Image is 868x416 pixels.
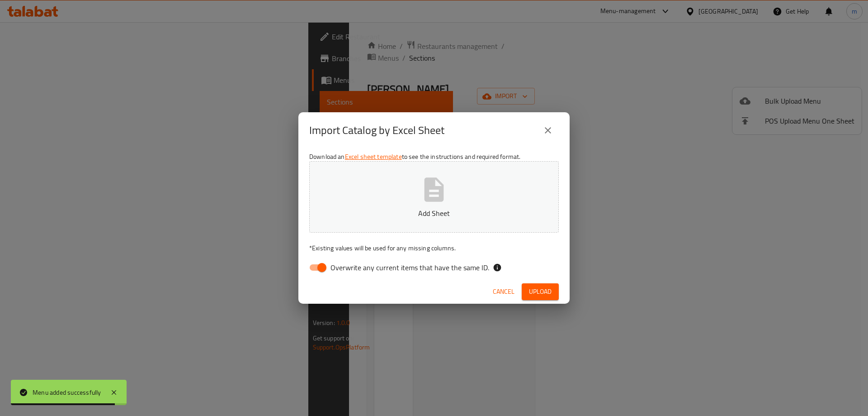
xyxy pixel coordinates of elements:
[345,151,402,163] a: Excel sheet template
[493,286,514,297] span: Cancel
[309,123,444,138] h2: Import Catalog by Excel Sheet
[323,208,545,219] p: Add Sheet
[33,387,101,397] div: Menu added successfully
[522,283,559,300] button: Upload
[493,263,502,272] svg: If the overwrite option isn't selected, then the items that match an existing ID will be ignored ...
[309,161,559,233] button: Add Sheet
[298,148,570,280] div: Download an to see the instructions and required format.
[489,283,518,300] button: Cancel
[309,244,559,253] p: Existing values will be used for any missing columns.
[330,262,489,273] span: Overwrite any current items that have the same ID.
[529,286,552,297] span: Upload
[537,120,559,141] button: close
